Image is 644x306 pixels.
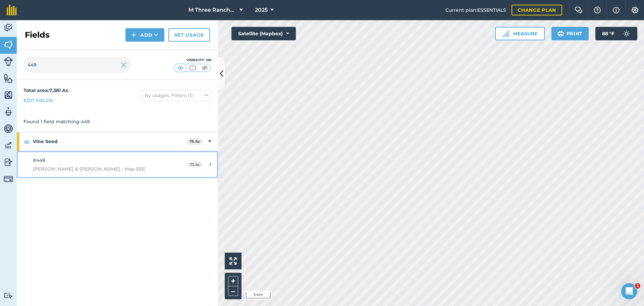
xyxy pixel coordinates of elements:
span: 75 Ac [187,162,203,167]
button: Print [551,27,589,40]
iframe: Intercom live chat [621,283,637,299]
img: svg+xml;base64,PD94bWwgdmVyc2lvbj0iMS4wIiBlbmNvZGluZz0idXRmLTgiPz4KPCEtLSBHZW5lcmF0b3I6IEFkb2JlIE... [4,23,13,33]
img: A cog icon [631,7,639,13]
input: Search [23,57,131,73]
div: Vine Seed75 Ac [17,132,218,150]
img: fieldmargin Logo [7,5,17,15]
div: Found 1 field matching 449 [17,111,218,132]
strong: Vine Seed [33,132,186,150]
img: svg+xml;base64,PD94bWwgdmVyc2lvbj0iMS4wIiBlbmNvZGluZz0idXRmLTgiPz4KPCEtLSBHZW5lcmF0b3I6IEFkb2JlIE... [4,57,13,66]
img: svg+xml;base64,PHN2ZyB4bWxucz0iaHR0cDovL3d3dy53My5vcmcvMjAwMC9zdmciIHdpZHRoPSI1NiIgaGVpZ2h0PSI2MC... [4,40,13,50]
span: #449 [33,157,45,163]
img: svg+xml;base64,PHN2ZyB4bWxucz0iaHR0cDovL3d3dy53My5vcmcvMjAwMC9zdmciIHdpZHRoPSI1MCIgaGVpZ2h0PSI0MC... [176,64,185,71]
button: By usages, Filters (1) [142,90,211,101]
div: Visibility: On [174,57,211,63]
img: Four arrows, one pointing top left, one top right, one bottom right and the last bottom left [229,257,237,265]
img: svg+xml;base64,PHN2ZyB4bWxucz0iaHR0cDovL3d3dy53My5vcmcvMjAwMC9zdmciIHdpZHRoPSI1NiIgaGVpZ2h0PSI2MC... [4,73,13,83]
img: svg+xml;base64,PHN2ZyB4bWxucz0iaHR0cDovL3d3dy53My5vcmcvMjAwMC9zdmciIHdpZHRoPSI1MCIgaGVpZ2h0PSI0MC... [189,64,197,71]
h2: Fields [25,30,50,40]
a: Change plan [512,5,562,15]
img: svg+xml;base64,PHN2ZyB4bWxucz0iaHR0cDovL3d3dy53My5vcmcvMjAwMC9zdmciIHdpZHRoPSIxOCIgaGVpZ2h0PSIyNC... [24,138,30,146]
button: Measure [495,27,545,40]
span: 1 [635,283,640,289]
img: svg+xml;base64,PD94bWwgdmVyc2lvbj0iMS4wIiBlbmNvZGluZz0idXRmLTgiPz4KPCEtLSBHZW5lcmF0b3I6IEFkb2JlIE... [4,157,13,167]
img: svg+xml;base64,PD94bWwgdmVyc2lvbj0iMS4wIiBlbmNvZGluZz0idXRmLTgiPz4KPCEtLSBHZW5lcmF0b3I6IEFkb2JlIE... [4,107,13,117]
span: Current plan : ESSENTIALS [445,6,506,14]
img: svg+xml;base64,PHN2ZyB4bWxucz0iaHR0cDovL3d3dy53My5vcmcvMjAwMC9zdmciIHdpZHRoPSIxOSIgaGVpZ2h0PSIyNC... [557,30,564,38]
a: Edit fields [23,97,53,104]
img: A question mark icon [593,7,601,13]
img: svg+xml;base64,PHN2ZyB4bWxucz0iaHR0cDovL3d3dy53My5vcmcvMjAwMC9zdmciIHdpZHRoPSIxNyIgaGVpZ2h0PSIxNy... [613,6,620,14]
button: Add [125,28,164,42]
a: Set usage [168,28,210,42]
img: svg+xml;base64,PHN2ZyB4bWxucz0iaHR0cDovL3d3dy53My5vcmcvMjAwMC9zdmciIHdpZHRoPSIxNCIgaGVpZ2h0PSIyNC... [131,31,136,39]
strong: Total area : 7,381 Ac [23,87,68,93]
img: Two speech bubbles overlapping with the left bubble in the forefront [575,7,583,13]
img: svg+xml;base64,PD94bWwgdmVyc2lvbj0iMS4wIiBlbmNvZGluZz0idXRmLTgiPz4KPCEtLSBHZW5lcmF0b3I6IEFkb2JlIE... [4,174,13,184]
img: svg+xml;base64,PD94bWwgdmVyc2lvbj0iMS4wIiBlbmNvZGluZz0idXRmLTgiPz4KPCEtLSBHZW5lcmF0b3I6IEFkb2JlIE... [4,140,13,150]
strong: 75 Ac [190,139,200,144]
button: Satellite (Mapbox) [231,27,296,40]
img: svg+xml;base64,PD94bWwgdmVyc2lvbj0iMS4wIiBlbmNvZGluZz0idXRmLTgiPz4KPCEtLSBHZW5lcmF0b3I6IEFkb2JlIE... [4,292,13,299]
span: [PERSON_NAME] & [PERSON_NAME] - Map EEE [33,165,159,173]
img: Ruler icon [502,30,509,37]
img: svg+xml;base64,PHN2ZyB4bWxucz0iaHR0cDovL3d3dy53My5vcmcvMjAwMC9zdmciIHdpZHRoPSI1MCIgaGVpZ2h0PSI0MC... [201,64,209,71]
span: 2025 [255,6,268,14]
img: svg+xml;base64,PHN2ZyB4bWxucz0iaHR0cDovL3d3dy53My5vcmcvMjAwMC9zdmciIHdpZHRoPSI1NiIgaGVpZ2h0PSI2MC... [4,90,13,100]
button: + [228,276,238,286]
img: svg+xml;base64,PD94bWwgdmVyc2lvbj0iMS4wIiBlbmNvZGluZz0idXRmLTgiPz4KPCEtLSBHZW5lcmF0b3I6IEFkb2JlIE... [4,124,13,134]
span: 88 ° F [602,27,614,40]
img: svg+xml;base64,PD94bWwgdmVyc2lvbj0iMS4wIiBlbmNvZGluZz0idXRmLTgiPz4KPCEtLSBHZW5lcmF0b3I6IEFkb2JlIE... [620,27,633,40]
span: M Three Ranches LLC [189,6,237,14]
button: 88 °F [595,27,637,40]
a: #449[PERSON_NAME] & [PERSON_NAME] - Map EEE75 Ac [17,151,218,178]
button: – [228,286,238,296]
img: svg+xml;base64,PHN2ZyB4bWxucz0iaHR0cDovL3d3dy53My5vcmcvMjAwMC9zdmciIHdpZHRoPSIyMiIgaGVpZ2h0PSIzMC... [121,61,127,69]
